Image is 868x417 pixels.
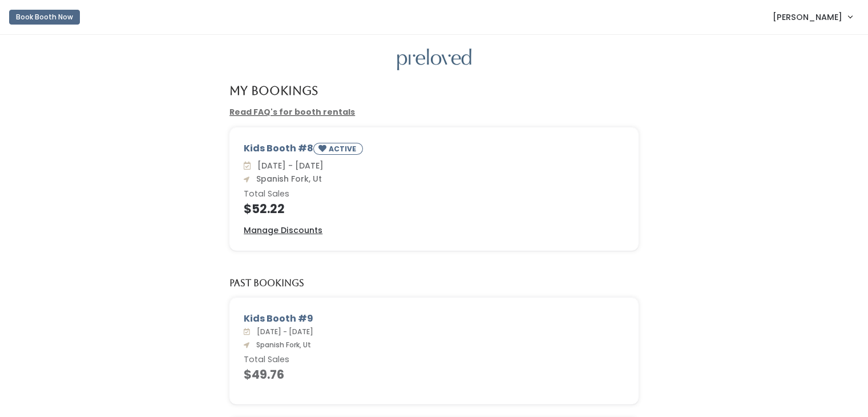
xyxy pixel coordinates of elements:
a: Read FAQ's for booth rentals [229,106,355,118]
button: Book Booth Now [9,10,80,25]
div: Kids Booth #9 [244,312,624,326]
span: Spanish Fork, Ut [252,173,322,185]
h5: Past Bookings [229,278,304,288]
span: [DATE] - [DATE] [252,327,313,336]
span: [PERSON_NAME] [773,11,842,23]
h6: Total Sales [244,190,624,199]
div: Kids Booth #8 [244,142,624,159]
a: Manage Discounts [244,224,322,236]
a: [PERSON_NAME] [761,5,863,29]
h6: Total Sales [244,355,624,364]
span: [DATE] - [DATE] [253,160,324,171]
span: Spanish Fork, Ut [252,340,311,350]
a: Book Booth Now [9,5,80,30]
h4: $49.76 [244,368,624,381]
img: preloved logo [397,49,471,71]
h4: $52.22 [244,202,624,215]
small: ACTIVE [329,144,358,154]
h4: My Bookings [229,84,318,97]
